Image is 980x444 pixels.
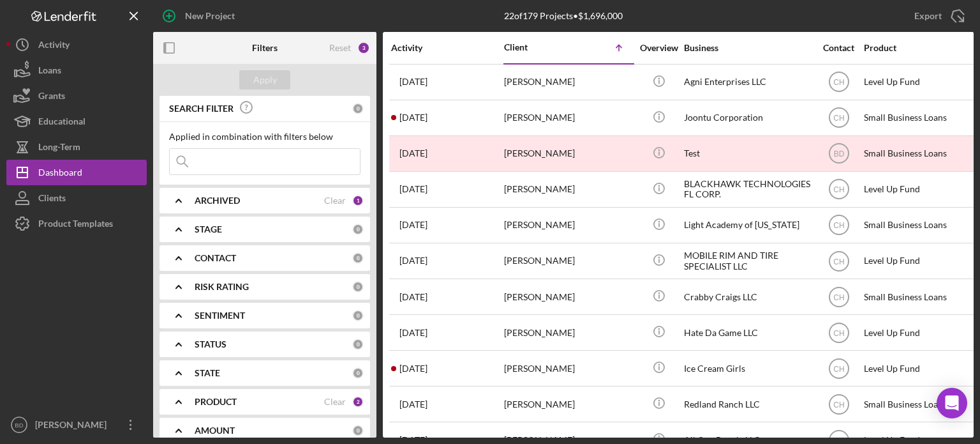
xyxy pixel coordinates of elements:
[38,32,70,61] div: Activity
[937,388,967,418] div: Open Intercom Messenger
[684,280,812,314] div: Crabby Craigs LLC
[504,42,568,52] div: Client
[185,3,235,29] div: New Project
[635,43,683,53] div: Overview
[253,70,277,89] div: Apply
[914,3,942,29] div: Export
[833,114,844,123] text: CH
[684,351,812,385] div: Ice Cream Girls
[38,57,61,86] div: Loans
[252,43,278,53] b: Filters
[684,208,812,242] div: Light Academy of [US_STATE]
[169,103,234,114] b: SEARCH FILTER
[504,316,632,349] div: [PERSON_NAME]
[6,57,147,83] button: Loans
[684,65,812,99] div: Agni Enterprises LLC
[38,185,66,214] div: Clients
[195,253,236,263] b: CONTACT
[399,399,427,410] time: 2025-07-31 21:59
[352,252,364,264] div: 0
[399,256,427,266] time: 2025-06-09 21:07
[195,224,222,234] b: STAGE
[352,367,364,379] div: 0
[352,195,364,206] div: 1
[684,316,812,349] div: Hate Da Game LLC
[504,280,632,314] div: [PERSON_NAME]
[391,43,503,53] div: Activity
[399,184,427,194] time: 2025-07-01 15:05
[504,244,632,278] div: [PERSON_NAME]
[504,351,632,385] div: [PERSON_NAME]
[399,292,427,302] time: 2025-08-10 11:35
[195,310,245,321] b: SENTIMENT
[352,103,364,114] div: 0
[6,83,147,109] button: Grants
[504,65,632,99] div: [PERSON_NAME]
[329,43,351,53] div: Reset
[38,160,82,188] div: Dashboard
[195,425,235,436] b: AMOUNT
[153,3,248,29] button: New Project
[6,211,147,236] button: Product Templates
[399,220,427,230] time: 2025-07-10 15:06
[195,368,220,378] b: STATE
[195,339,226,349] b: STATUS
[504,11,623,21] div: 22 of 179 Projects • $1,696,000
[239,70,290,89] button: Apply
[324,195,346,206] div: Clear
[352,310,364,321] div: 0
[815,43,863,53] div: Contact
[399,328,427,338] time: 2025-08-01 12:52
[195,195,240,206] b: ARCHIVED
[833,78,844,87] text: CH
[38,211,113,240] div: Product Templates
[833,364,844,373] text: CH
[357,42,370,54] div: 3
[833,328,844,337] text: CH
[684,43,812,53] div: Business
[6,32,147,57] button: Activity
[6,185,147,211] button: Clients
[684,137,812,171] div: Test
[833,293,844,302] text: CH
[399,112,427,123] time: 2025-07-24 01:24
[684,101,812,135] div: Joontu Corporation
[195,397,237,407] b: PRODUCT
[352,339,364,350] div: 0
[6,134,147,160] button: Long-Term
[399,364,427,374] time: 2025-06-19 20:40
[833,149,844,158] text: BD
[833,221,844,230] text: CH
[6,109,147,134] button: Educational
[38,134,80,163] div: Long-Term
[684,387,812,421] div: Redland Ranch LLC
[15,422,23,429] text: BD
[352,224,364,235] div: 0
[32,412,115,441] div: [PERSON_NAME]
[6,160,147,185] button: Dashboard
[6,412,147,438] button: BD[PERSON_NAME]
[833,400,844,409] text: CH
[352,425,364,436] div: 0
[504,208,632,242] div: [PERSON_NAME]
[684,172,812,206] div: BLACKHAWK TECHNOLOGIES FL CORP.
[38,83,65,112] div: Grants
[399,77,427,87] time: 2025-07-16 12:36
[504,172,632,206] div: [PERSON_NAME]
[38,109,85,137] div: Educational
[902,3,974,29] button: Export
[833,257,844,266] text: CH
[352,281,364,293] div: 0
[169,132,360,142] div: Applied in combination with filters below
[352,396,364,408] div: 2
[684,244,812,278] div: MOBILE RIM AND TIRE SPECIALIST LLC
[195,282,249,292] b: RISK RATING
[504,137,632,171] div: [PERSON_NAME]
